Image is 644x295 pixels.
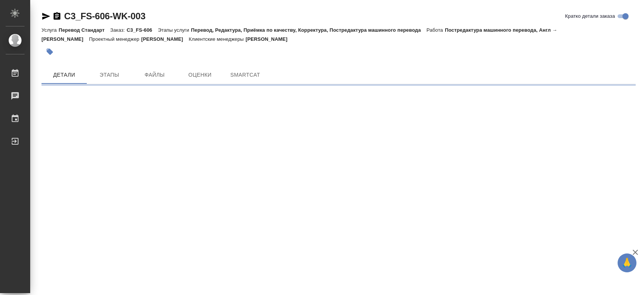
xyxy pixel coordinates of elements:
span: Оценки [182,70,218,80]
p: Заказ: [110,27,126,33]
p: Перевод Стандарт [58,27,110,33]
button: 🙏 [618,253,636,272]
p: Проектный менеджер [89,36,141,42]
span: Детали [46,70,82,80]
span: Этапы [91,70,128,80]
p: Работа [427,27,445,33]
p: [PERSON_NAME] [246,36,293,42]
button: Добавить тэг [41,43,58,60]
p: Услуга [41,27,58,33]
button: Скопировать ссылку для ЯМессенджера [41,12,51,21]
span: Файлы [137,70,173,80]
p: Клиентские менеджеры [189,36,246,42]
span: SmartCat [227,70,263,80]
p: Перевод, Редактура, Приёмка по качеству, Корректура, Постредактура машинного перевода [191,27,426,33]
p: [PERSON_NAME] [141,36,189,42]
span: 🙏 [621,255,633,271]
p: C3_FS-606 [127,27,158,33]
a: C3_FS-606-WK-003 [64,11,146,21]
button: Скопировать ссылку [52,12,61,21]
span: Кратко детали заказа [565,12,615,20]
p: Этапы услуги [158,27,191,33]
